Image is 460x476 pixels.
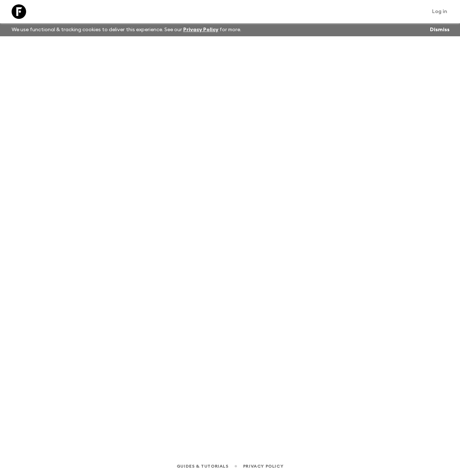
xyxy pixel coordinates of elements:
[183,27,218,32] a: Privacy Policy
[428,25,451,35] button: Dismiss
[9,23,244,36] p: We use functional & tracking cookies to deliver this experience. See our for more.
[177,462,229,470] a: Guides & Tutorials
[428,7,451,17] a: Log in
[243,462,283,470] a: Privacy Policy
